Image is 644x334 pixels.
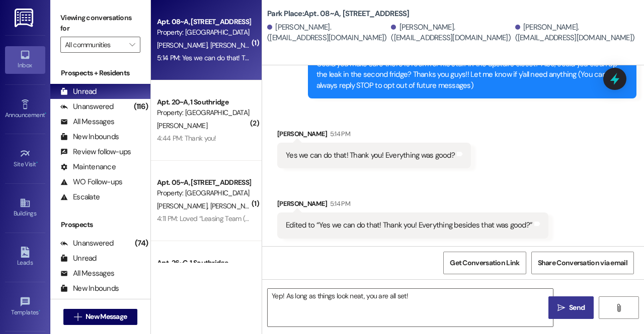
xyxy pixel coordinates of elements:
[60,132,119,142] div: New Inbounds
[531,252,634,274] button: Share Conversation via email
[157,27,250,38] div: Property: [GEOGRAPHIC_DATA]
[548,296,594,319] button: Send
[157,41,210,50] span: [PERSON_NAME]
[157,97,250,107] div: Apt. 20~A, 1 Southridge
[50,219,150,230] div: Prospects
[157,201,210,210] span: [PERSON_NAME]
[157,17,250,27] div: Apt. 08~A, [STREET_ADDRESS]
[5,194,45,221] a: Buildings
[157,53,339,62] div: 5:14 PM: Yes we can do that! Thank you! Everything was good?
[277,198,548,212] div: [PERSON_NAME]
[557,304,565,312] i: 
[60,101,114,112] div: Unanswered
[328,129,350,139] div: 5:14 PM
[63,309,138,325] button: New Message
[60,147,131,157] div: Review follow-ups
[210,201,264,210] span: [PERSON_NAME]
[157,121,207,130] span: [PERSON_NAME]
[328,198,350,209] div: 5:14 PM
[569,302,585,313] span: Send
[15,9,35,27] img: ResiDesk Logo
[515,22,636,44] div: [PERSON_NAME]. ([EMAIL_ADDRESS][DOMAIN_NAME])
[60,177,122,187] div: WO Follow-ups
[267,22,388,44] div: [PERSON_NAME]. ([EMAIL_ADDRESS][DOMAIN_NAME])
[60,117,114,127] div: All Messages
[60,192,100,202] div: Escalate
[615,304,622,312] i: 
[60,238,114,249] div: Unanswered
[132,236,150,251] div: (74)
[286,220,532,231] div: Edited to “Yes we can do that! Thank you! Everything besides that was good?”
[60,268,114,279] div: All Messages
[60,162,116,172] div: Maintenance
[157,134,216,143] div: 4:44 PM: Thank you!
[268,289,553,326] textarea: Yep! As long as things look neat, you are all set!
[538,258,627,268] span: Share Conversation via email
[267,9,410,19] b: Park Place: Apt. 08~A, [STREET_ADDRESS]
[45,110,46,117] span: •
[36,159,38,166] span: •
[157,188,250,198] div: Property: [GEOGRAPHIC_DATA]
[286,150,455,161] div: Yes we can do that! Thank you! Everything was good?
[5,293,45,320] a: Templates •
[450,258,519,268] span: Get Conversation Link
[131,99,150,115] div: (116)
[65,37,124,53] input: All communities
[86,311,127,322] span: New Message
[443,252,526,274] button: Get Conversation Link
[60,253,97,264] div: Unread
[60,283,119,294] div: New Inbounds
[391,22,512,44] div: [PERSON_NAME]. ([EMAIL_ADDRESS][DOMAIN_NAME])
[5,46,45,73] a: Inbox
[39,307,40,314] span: •
[157,177,250,188] div: Apt. 05~A, [STREET_ADDRESS]
[5,244,45,271] a: Leads
[210,41,264,50] span: [PERSON_NAME]
[60,86,97,97] div: Unread
[60,10,140,37] label: Viewing conversations for
[50,68,150,78] div: Prospects + Residents
[157,258,250,268] div: Apt. 26~C, 1 Southridge
[157,107,250,118] div: Property: [GEOGRAPHIC_DATA]
[277,129,471,143] div: [PERSON_NAME]
[74,313,82,321] i: 
[5,145,45,172] a: Site Visit •
[129,41,135,49] i: 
